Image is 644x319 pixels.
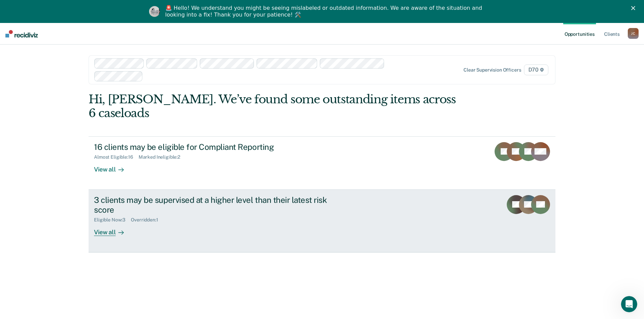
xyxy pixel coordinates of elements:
[139,154,186,160] div: Marked Ineligible : 2
[89,136,555,190] a: 16 clients may be eligible for Compliant ReportingAlmost Eligible:16Marked Ineligible:2View all
[89,190,555,252] a: 3 clients may be supervised at a higher level than their latest risk scoreEligible Now:3Overridde...
[165,5,484,18] div: 🚨 Hello! We understand you might be seeing mislabeled or outdated information. We are aware of th...
[631,6,638,10] div: Close
[94,154,139,160] div: Almost Eligible : 16
[94,160,132,173] div: View all
[463,67,521,73] div: Clear supervision officers
[94,223,132,236] div: View all
[94,142,331,152] div: 16 clients may be eligible for Compliant Reporting
[628,28,639,39] button: JC
[131,217,163,223] div: Overridden : 1
[94,195,331,215] div: 3 clients may be supervised at a higher level than their latest risk score
[621,296,637,312] iframe: Intercom live chat
[563,23,596,45] a: Opportunities
[149,6,160,17] img: Profile image for Kim
[89,92,462,120] div: Hi, [PERSON_NAME]. We’ve found some outstanding items across 6 caseloads
[603,23,621,45] a: Clients
[524,64,548,75] span: D70
[628,28,639,39] div: J C
[5,30,38,37] img: Recidiviz
[94,217,131,223] div: Eligible Now : 3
